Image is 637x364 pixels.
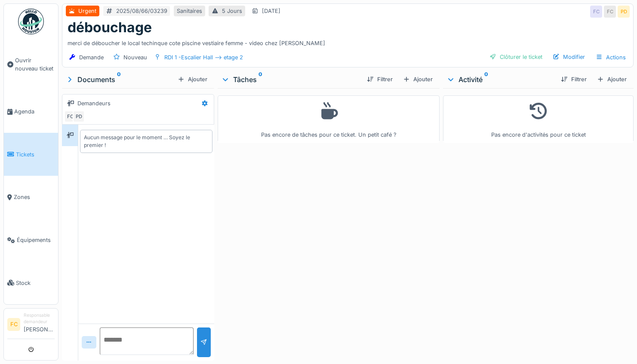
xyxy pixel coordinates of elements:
div: Pas encore d'activités pour ce ticket [449,99,628,139]
span: Stock [16,279,55,287]
div: FC [604,6,616,18]
div: 2025/08/66/03239 [116,7,167,15]
div: Demande [79,53,104,61]
div: Ajouter [594,73,630,85]
div: Nouveau [123,53,147,61]
div: Ajouter [400,73,436,85]
div: [DATE] [262,7,280,15]
div: Documents [65,74,174,85]
li: [PERSON_NAME] [24,312,55,337]
div: Demandeurs [77,99,111,107]
div: merci de déboucher le local techinque cote piscine vestiaire femme - video chez [PERSON_NAME] [68,36,628,47]
div: 5 Jours [222,7,242,15]
div: RDI 1 -Escalier Hall --> etage 2 [164,53,243,61]
span: Équipements [17,236,55,244]
img: Badge_color-CXgf-gQk.svg [18,9,44,34]
sup: 0 [117,74,121,85]
sup: 0 [258,74,262,85]
div: PD [73,110,85,122]
div: Pas encore de tâches pour ce ticket. Un petit café ? [223,99,434,139]
a: FC Responsable demandeur[PERSON_NAME] [7,312,55,339]
a: Ouvrir nouveau ticket [4,39,58,90]
li: FC [7,318,20,331]
div: Filtrer [363,73,396,85]
div: FC [64,110,76,122]
div: Actions [592,51,630,64]
span: Tickets [16,150,55,159]
div: Tâches [221,74,360,85]
a: Équipements [4,219,58,262]
div: Sanitaires [177,7,202,15]
div: Urgent [78,7,96,15]
div: PD [618,6,630,18]
div: Ajouter [174,73,211,85]
span: Zones [14,193,55,201]
a: Zones [4,176,58,219]
div: Responsable demandeur [24,312,55,325]
sup: 0 [484,74,488,85]
span: Agenda [14,107,55,116]
div: FC [590,6,602,18]
a: Tickets [4,133,58,176]
div: Aucun message pour le moment … Soyez le premier ! [84,134,209,149]
h1: débouchage [68,19,152,36]
div: Modifier [549,51,588,63]
a: Stock [4,261,58,304]
div: Filtrer [557,73,590,85]
span: Ouvrir nouveau ticket [15,56,55,73]
div: Clôturer le ticket [486,51,546,63]
div: Activité [446,74,554,85]
a: Agenda [4,90,58,133]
